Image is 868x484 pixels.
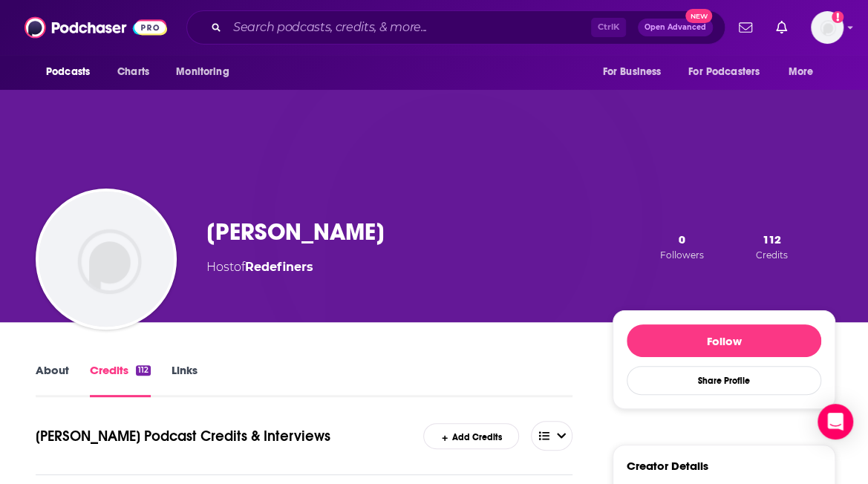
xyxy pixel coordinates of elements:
button: open menu [531,421,572,451]
span: 112 [763,232,781,246]
img: Clarke Murphy [39,192,174,327]
a: Redefiners [245,260,313,274]
span: Credits [756,249,788,261]
span: Followers [660,249,704,261]
button: 0Followers [656,232,708,261]
button: open menu [592,58,679,86]
button: Open AdvancedNew [638,19,713,36]
span: 0 [679,232,685,246]
h3: [PERSON_NAME] [206,218,385,246]
span: More [789,62,814,82]
a: Links [172,363,198,397]
input: Search podcasts, credits, & more... [227,16,591,39]
a: Add Credits [423,423,519,449]
h1: Clarke Murphy's Podcast Credits & Interviews [36,421,394,451]
a: About [36,363,69,397]
button: Follow [627,324,821,357]
span: Monitoring [176,62,229,82]
button: Share Profile [627,366,821,395]
span: New [685,9,712,23]
span: Podcasts [46,62,90,82]
button: open menu [679,58,781,86]
span: Ctrl K [591,18,626,37]
span: Logged in as eseto [811,11,843,44]
button: open menu [166,58,248,86]
span: For Business [602,62,661,82]
div: Open Intercom Messenger [818,404,853,439]
span: Open Advanced [645,24,706,31]
button: open menu [778,58,832,86]
img: User Profile [811,11,843,44]
svg: Add a profile image [832,11,843,23]
span: of [234,260,313,274]
a: Charts [108,58,158,86]
img: Podchaser - Follow, Share and Rate Podcasts [25,13,167,42]
a: Credits112 [90,363,151,397]
div: Search podcasts, credits, & more... [186,10,725,45]
button: open menu [36,58,109,86]
button: 112Credits [751,232,792,261]
h3: Creator Details [627,459,708,473]
span: Charts [117,62,149,82]
a: Show notifications dropdown [770,15,793,40]
div: 112 [136,365,151,376]
span: For Podcasters [688,62,760,82]
a: Show notifications dropdown [733,15,758,40]
span: Host [206,260,234,274]
button: Show profile menu [811,11,843,44]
